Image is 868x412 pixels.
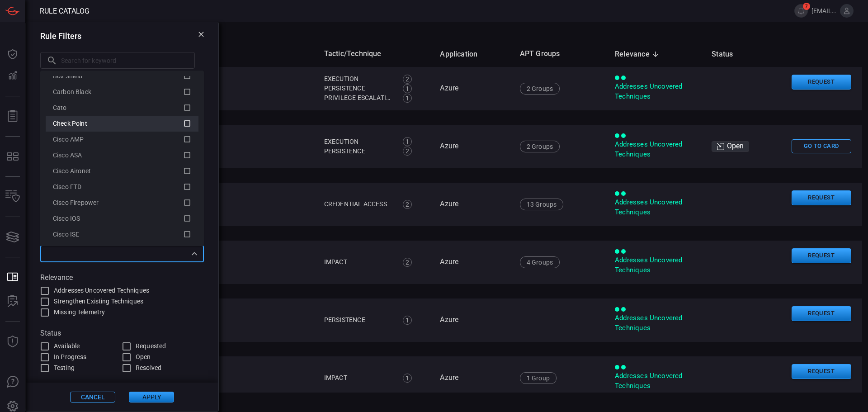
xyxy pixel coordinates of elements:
[53,183,81,190] span: Cisco FTD
[324,257,393,267] div: Impact
[520,372,557,384] div: 1 Group
[403,374,412,383] div: 1
[129,392,174,403] button: Apply
[188,247,201,260] button: Close
[520,256,560,268] div: 4 Groups
[53,88,91,95] span: Carbon Black
[2,65,24,87] button: Detections
[53,120,87,127] span: Check Point
[46,84,198,100] li: Carbon Black
[792,139,851,153] button: Go To Card
[433,67,512,110] td: Azure
[40,31,81,41] h3: Rule Filters
[324,147,393,156] div: Persistence
[61,52,195,69] input: Search for keyword
[615,140,697,159] div: Addresses Uncovered Techniques
[46,132,198,147] li: Cisco AMP
[2,43,24,65] button: Dashboard
[2,105,24,127] button: Reports
[403,84,412,93] div: 1
[53,167,91,175] span: Cisco Aironet
[46,211,198,227] li: Cisco IOS
[2,371,24,393] button: Ask Us A Question
[792,75,851,90] button: Request
[46,68,198,84] li: Box Shield
[615,313,697,333] div: Addresses Uncovered Techniques
[40,273,204,282] label: Relevance
[40,329,204,337] label: Status
[615,371,697,391] div: Addresses Uncovered Techniques
[615,82,697,101] div: Addresses Uncovered Techniques
[403,75,412,84] div: 2
[433,356,512,400] td: Azure
[53,215,80,222] span: Cisco IOS
[403,258,412,267] div: 2
[54,352,86,362] span: In Progress
[70,392,115,403] button: Cancel
[324,137,393,147] div: Execution
[2,226,24,248] button: Cards
[136,352,151,362] span: Open
[792,306,851,321] button: Request
[403,94,412,103] div: 1
[54,286,149,295] span: Addresses Uncovered Techniques
[324,74,393,84] div: Execution
[46,227,198,242] li: Cisco ISE
[803,3,810,10] span: 7
[520,199,564,210] div: 13 Groups
[324,93,393,103] div: Privilege Escalation
[53,136,84,143] span: Cisco AMP
[324,315,393,325] div: Persistence
[324,373,393,383] div: Impact
[615,256,697,275] div: Addresses Uncovered Techniques
[324,84,393,93] div: Persistence
[46,100,198,116] li: Cato
[403,200,412,209] div: 2
[712,49,745,60] span: Status
[53,104,67,111] span: Cato
[46,116,198,132] li: Check Point
[2,331,24,353] button: Threat Intelligence
[54,297,143,306] span: Strengthen Existing Techniques
[433,241,512,284] td: Azure
[54,308,105,317] span: Missing Telemetry
[513,41,608,67] th: APT Groups
[46,179,198,195] li: Cisco FTD
[53,72,83,80] span: Box Shield
[403,316,412,325] div: 1
[136,341,166,351] span: Requested
[792,190,851,205] button: Request
[433,298,512,342] td: Azure
[433,125,512,168] td: Azure
[54,363,75,373] span: Testing
[324,199,393,209] div: Credential Access
[54,341,80,351] span: Available
[615,49,661,60] span: Relevance
[403,147,412,156] div: 2
[520,141,560,152] div: 2 Groups
[53,199,99,206] span: Cisco Firepower
[811,7,836,14] span: [EMAIL_ADDRESS][DOMAIN_NAME]
[40,7,90,15] span: Rule Catalog
[46,163,198,179] li: Cisco Aironet
[2,291,24,313] button: ALERT ANALYSIS
[792,248,851,263] button: Request
[520,83,560,95] div: 2 Groups
[53,152,82,159] span: Cisco ASA
[46,147,198,163] li: Cisco ASA
[317,41,433,67] th: Tactic/Technique
[403,137,412,146] div: 1
[615,198,697,217] div: Addresses Uncovered Techniques
[433,183,512,226] td: Azure
[136,363,161,373] span: Resolved
[440,49,489,60] span: Application
[53,231,79,238] span: Cisco ISE
[2,266,24,288] button: Rule Catalog
[2,146,24,167] button: MITRE - Detection Posture
[46,195,198,211] li: Cisco Firepower
[2,186,24,208] button: Inventory
[794,4,808,18] button: 7
[792,364,851,379] button: Request
[712,141,749,152] div: Open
